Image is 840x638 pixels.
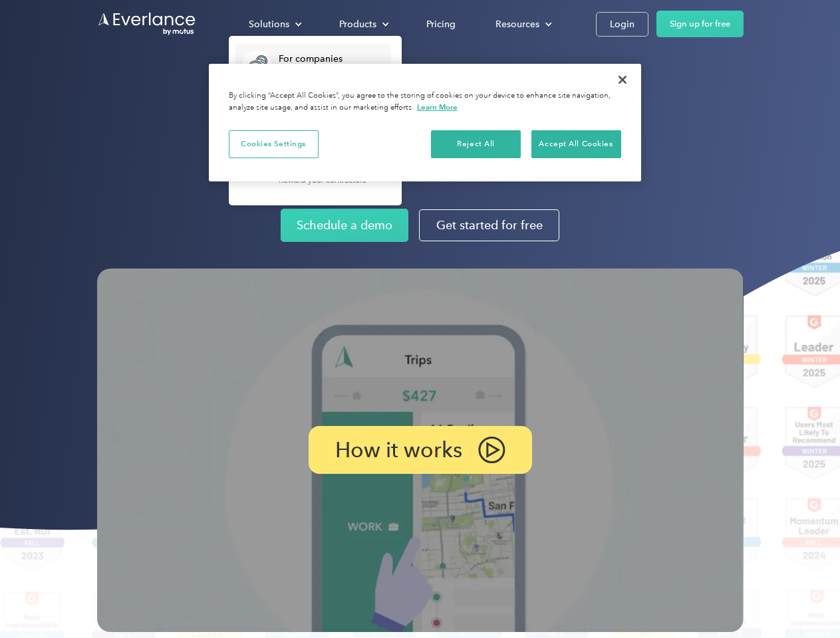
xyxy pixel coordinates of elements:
[235,44,391,87] a: For companiesEasy vehicle reimbursements
[98,79,165,107] input: Submit
[608,65,637,94] button: Close
[209,64,641,181] div: Cookie banner
[229,90,621,114] div: By clicking “Accept All Cookies”, you agree to the storing of cookies on your device to enhance s...
[426,16,456,33] div: Pricing
[656,11,744,37] a: Sign up for free
[279,53,384,66] div: For companies
[596,12,648,37] a: Login
[235,13,313,36] div: Solutions
[229,130,319,158] button: Cookies Settings
[229,36,402,205] nav: Solutions
[249,16,289,33] div: Solutions
[495,16,539,33] div: Resources
[531,130,621,158] button: Accept All Cookies
[339,16,376,33] div: Products
[326,13,400,36] div: Products
[97,11,197,37] a: Go to homepage
[431,130,521,158] button: Reject All
[417,102,458,112] a: More information about your privacy, opens in a new tab
[610,16,634,33] div: Login
[482,13,563,36] div: Resources
[281,209,408,242] a: Schedule a demo
[209,64,641,181] div: Privacy
[413,13,469,36] a: Pricing
[419,209,559,241] a: Get started for free
[335,442,462,458] p: How it works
